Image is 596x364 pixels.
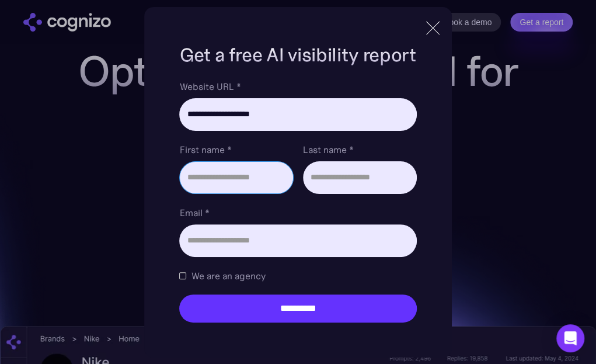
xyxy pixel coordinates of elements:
[179,79,416,323] form: Brand Report Form
[303,143,417,157] label: Last name *
[556,324,584,352] div: Open Intercom Messenger
[191,269,265,283] span: We are an agency
[179,79,416,93] label: Website URL *
[179,42,416,68] h1: Get a free AI visibility report
[179,206,416,220] label: Email *
[179,143,293,157] label: First name *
